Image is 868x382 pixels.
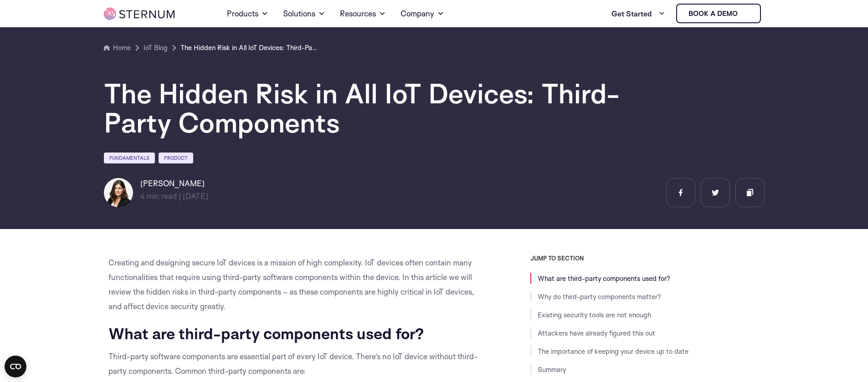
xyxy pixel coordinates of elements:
span: 4 [140,191,145,201]
a: Company [401,1,444,26]
span: [DATE] [183,191,208,201]
a: Fundamentals [104,153,155,163]
a: The importance of keeping your device up to date [538,347,688,356]
span: min read | [140,191,181,201]
img: Natali Tshuva [104,178,133,207]
a: Resources [340,1,386,26]
button: Open CMP widget [5,356,26,377]
a: Summary [538,365,566,374]
h1: The Hidden Risk in All IoT Devices: Third-Party Components [104,79,651,137]
a: Products [227,1,268,26]
a: Home [104,42,131,53]
a: The Hidden Risk in All IoT Devices: Third-Party Components [180,42,317,53]
a: Why do third-party components matter? [538,292,661,301]
h3: JUMP TO SECTION [530,255,765,262]
h6: [PERSON_NAME] [140,178,208,189]
a: What are third-party components used for? [538,274,670,283]
a: Attackers have already figured this out [538,329,655,337]
a: Book a demo [676,4,761,23]
p: Third-party software components are essential part of every IoT device. There’s no IoT device wit... [108,349,485,378]
a: Existing security tools are not enough [538,311,651,319]
a: Solutions [283,1,325,26]
a: Product [159,153,193,163]
a: Get Started [611,5,665,23]
a: IoT Blog [144,42,168,53]
p: Creating and designing secure IoT devices is a mission of high complexity. IoT devices often cont... [108,255,485,314]
img: sternum iot [741,10,749,17]
img: sternum iot [104,8,175,20]
strong: What are third-party components used for? [108,324,424,343]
